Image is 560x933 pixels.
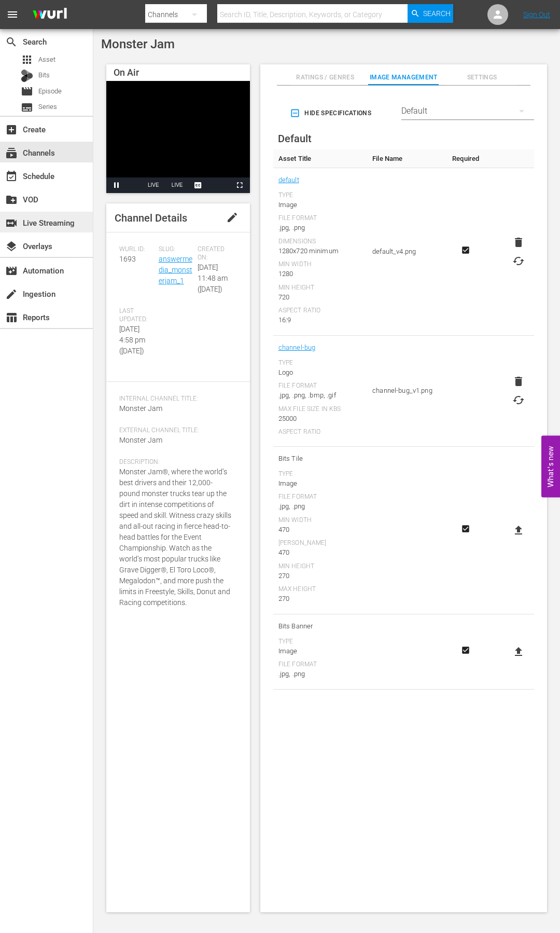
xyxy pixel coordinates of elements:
div: File Format [278,661,362,669]
div: .jpg, .png [278,223,362,233]
button: Captions [188,177,208,193]
div: Min Width [278,516,362,525]
div: File Format [278,382,362,390]
span: Settings [446,72,517,83]
span: Series [21,101,33,114]
button: Fullscreen [229,177,250,193]
span: Internal Channel Title: [119,395,232,403]
span: Default [278,132,312,145]
span: Reports [5,311,18,324]
span: VOD [5,194,18,206]
div: 1280 [278,269,362,279]
span: Monster Jam®, where the world’s best drivers and their 12,000-pound monster trucks tear up the di... [119,468,231,607]
div: File Format [278,214,362,223]
a: answermedia_monsterjam_1 [159,255,192,285]
th: Asset Title [273,149,368,168]
div: Min Height [278,562,362,571]
div: 270 [278,594,362,604]
div: Type [278,359,362,367]
button: Open Feedback Widget [541,436,560,498]
span: Channel Details [115,212,187,224]
div: Image [278,646,362,656]
a: Sign Out [523,10,550,19]
div: .jpg, .png [278,669,362,679]
span: LIVE [172,182,183,188]
button: Pause [106,177,127,193]
div: 25000 [278,414,362,424]
a: default [278,173,299,187]
div: [PERSON_NAME] [278,539,362,547]
div: Type [278,191,362,200]
div: 720 [278,292,362,303]
div: File Format [278,493,362,501]
span: Monster Jam [101,37,175,51]
span: Created On: [198,245,232,262]
div: 470 [278,547,362,558]
span: Live Streaming [5,217,18,229]
th: File Name [367,149,447,168]
span: Image Management [368,72,439,83]
span: [DATE] 11:48 am ([DATE]) [198,263,228,293]
div: 270 [278,571,362,581]
span: Last Updated: [119,307,153,324]
span: On Air [114,67,139,78]
span: Bits [38,70,50,80]
span: Wurl ID: [119,245,153,254]
span: Monster Jam [119,436,162,444]
div: Aspect Ratio [278,307,362,315]
div: Dimensions [278,238,362,246]
button: Picture-in-Picture [208,177,229,193]
span: Ratings / Genres [290,72,360,83]
span: Create [5,124,18,136]
div: Aspect Ratio [278,428,362,436]
svg: Required [459,646,472,655]
span: Schedule [5,170,18,183]
div: 1280x720 minimum [278,246,362,256]
span: Episode [21,85,33,98]
td: default_v4.png [367,168,447,336]
span: Series [38,102,57,112]
svg: Required [459,524,472,533]
span: Bits Tile [278,452,362,465]
button: edit [220,205,245,230]
span: Automation [5,265,18,277]
span: Search [5,36,18,48]
span: edit [226,211,239,224]
th: Required [447,149,484,168]
span: Asset [38,54,55,65]
div: Min Width [278,260,362,269]
div: Image [278,200,362,210]
svg: Required [459,245,472,255]
span: External Channel Title: [119,427,232,435]
div: LIVE [148,177,159,193]
span: Slug: [159,245,193,254]
button: Search [408,4,453,23]
span: Ingestion [5,288,18,300]
div: Max File Size In Kbs [278,405,362,414]
span: Channels [5,147,18,159]
div: .jpg, .png [278,501,362,512]
span: [DATE] 4:58 pm ([DATE]) [119,325,145,355]
div: Type [278,470,362,478]
div: .jpg, .png, .bmp, .gif [278,390,362,401]
div: Logo [278,367,362,378]
span: Asset [21,53,33,66]
span: 1693 [119,255,136,263]
div: Type [278,638,362,646]
td: channel-bug_v1.png [367,336,447,447]
div: Video Player [106,81,250,193]
div: Default [401,97,534,126]
div: Max Height [278,585,362,594]
div: Bits [21,70,33,82]
span: menu [6,8,19,21]
div: Image [278,478,362,489]
div: Min Height [278,284,362,292]
span: Episode [38,86,62,97]
span: Bits Banner [278,620,362,633]
a: channel-bug [278,341,316,354]
div: 16:9 [278,315,362,325]
button: Seek to live, currently playing live [167,177,188,193]
span: Monster Jam [119,404,162,413]
span: Overlays [5,240,18,253]
span: Hide Specifications [292,108,371,119]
